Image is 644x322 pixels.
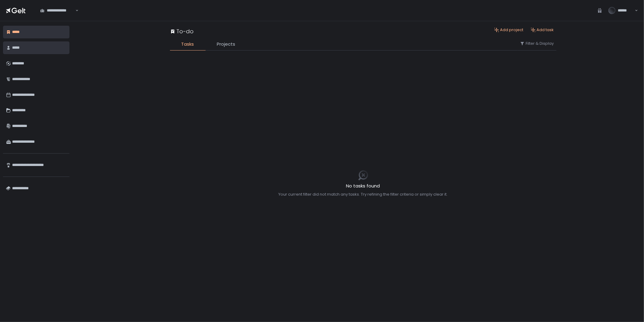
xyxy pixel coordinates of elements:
[170,27,194,35] div: To-do
[531,27,554,33] button: Add task
[279,192,448,197] div: Your current filter did not match any tasks. Try refining the filter criteria or simply clear it.
[36,4,78,17] div: Search for option
[494,27,524,33] button: Add project
[279,183,448,190] h2: No tasks found
[181,41,194,48] span: Tasks
[520,41,554,46] button: Filter & Display
[217,41,235,48] span: Projects
[75,8,75,14] input: Search for option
